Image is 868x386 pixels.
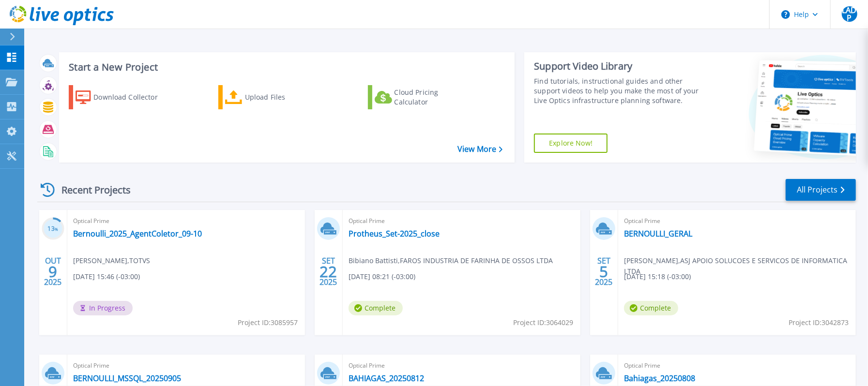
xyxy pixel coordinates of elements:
[73,360,299,371] span: Optical Prime
[48,267,57,276] span: 9
[349,271,415,282] span: [DATE] 08:21 (-03:00)
[789,317,849,328] span: Project ID: 3042873
[599,267,608,276] span: 5
[624,373,695,383] a: Bahiagas_20250808
[349,360,575,371] span: Optical Prime
[786,179,856,201] a: All Projects
[238,317,298,328] span: Project ID: 3085957
[368,85,476,109] a: Cloud Pricing Calculator
[534,134,608,153] a: Explore Now!
[349,229,440,238] a: Protheus_Set-2025_close
[513,317,573,328] span: Project ID: 3064029
[457,145,503,154] a: View More
[42,223,64,235] h3: 13
[349,301,403,315] span: Complete
[624,271,691,282] span: [DATE] 15:18 (-03:00)
[624,216,850,226] span: Optical Prime
[73,301,133,315] span: In Progress
[534,60,702,73] div: Support Video Library
[69,62,502,73] h3: Start a New Project
[37,178,144,202] div: Recent Projects
[44,254,62,289] div: OUT 2025
[245,88,322,107] div: Upload Files
[73,271,140,282] span: [DATE] 15:46 (-03:00)
[218,85,326,109] a: Upload Files
[594,254,613,289] div: SET 2025
[624,229,692,238] a: BERNOULLI_GERAL
[73,255,150,266] span: [PERSON_NAME] , TOTVS
[624,360,850,371] span: Optical Prime
[349,216,575,226] span: Optical Prime
[842,6,857,22] span: LADP
[73,373,181,383] a: BERNOULLI_MSSQL_20250905
[395,88,472,107] div: Cloud Pricing Calculator
[55,226,58,232] span: %
[320,267,337,276] span: 22
[73,229,202,238] a: Bernoulli_2025_AgentColetor_09-10
[349,255,553,266] span: Bibiano Battisti , FAROS INDUSTRIA DE FARINHA DE OSSOS LTDA
[624,255,856,277] span: [PERSON_NAME] , ASJ APOIO SOLUCOES E SERVICOS DE INFORMATICA LTDA
[349,373,424,383] a: BAHIAGAS_20250812
[624,301,678,315] span: Complete
[534,76,702,105] div: Find tutorials, instructional guides and other support videos to help you make the most of your L...
[69,85,177,109] a: Download Collector
[319,254,337,289] div: SET 2025
[73,216,299,226] span: Optical Prime
[93,88,171,107] div: Download Collector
